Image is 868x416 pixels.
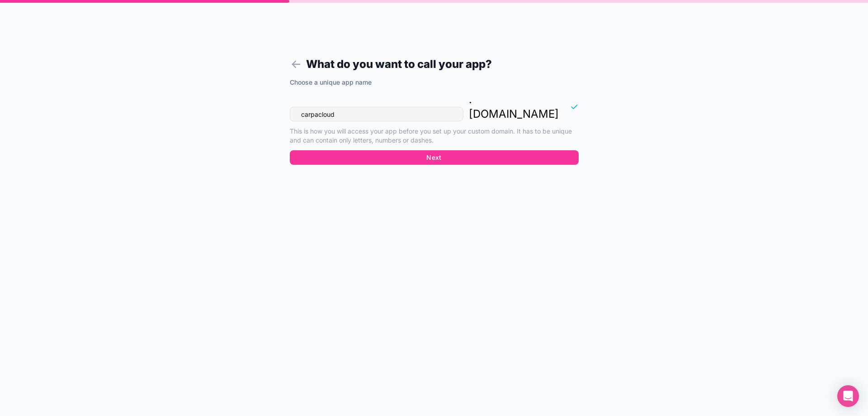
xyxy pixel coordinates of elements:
input: carpacloud [290,107,463,121]
p: . [DOMAIN_NAME] [469,92,559,121]
label: Choose a unique app name [290,78,372,87]
button: Next [290,150,579,165]
h1: What do you want to call your app? [290,56,579,72]
p: This is how you will access your app before you set up your custom domain. It has to be unique an... [290,127,579,145]
div: Open Intercom Messenger [837,385,859,407]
